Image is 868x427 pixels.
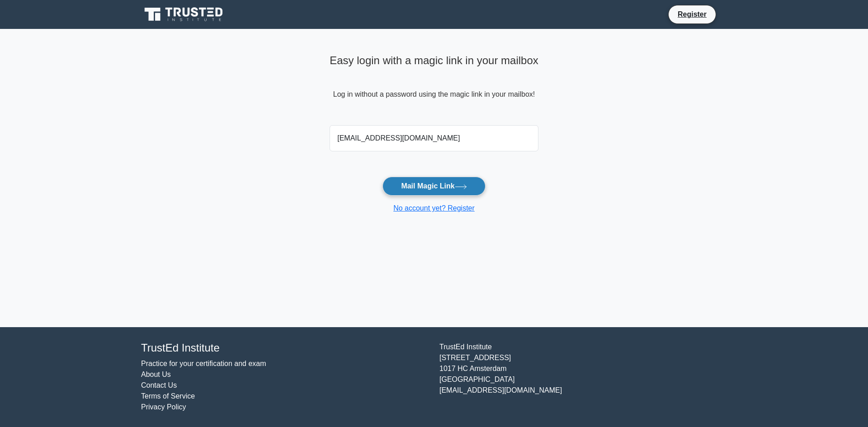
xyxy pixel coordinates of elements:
div: TrustEd Institute [STREET_ADDRESS] 1017 HC Amsterdam [GEOGRAPHIC_DATA] [EMAIL_ADDRESS][DOMAIN_NAME] [434,342,732,413]
a: About Us [141,371,171,378]
h4: Easy login with a magic link in your mailbox [330,54,538,67]
button: Mail Magic Link [382,177,485,196]
a: Privacy Policy [141,403,186,411]
a: Practice for your certification and exam [141,360,266,367]
a: Terms of Service [141,392,195,400]
input: Email [330,125,538,151]
h4: TrustEd Institute [141,342,429,355]
a: Register [672,9,712,20]
a: No account yet? Register [393,204,475,212]
div: Log in without a password using the magic link in your mailbox! [330,51,538,122]
a: Contact Us [141,381,177,389]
